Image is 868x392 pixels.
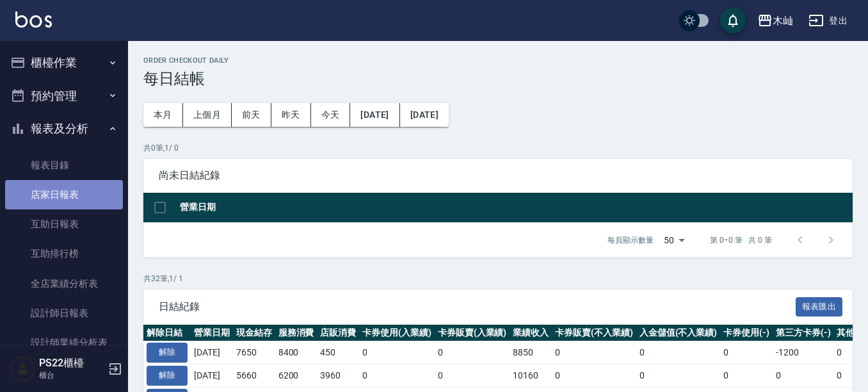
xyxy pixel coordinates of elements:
span: 尚未日結紀錄 [159,169,837,182]
a: 報表目錄 [5,151,123,180]
button: [DATE] [400,103,449,127]
button: 解除 [147,366,188,386]
a: 互助日報表 [5,209,123,239]
td: 0 [435,364,510,388]
button: 前天 [232,103,271,127]
td: [DATE] [191,364,233,388]
button: 解除 [147,343,188,363]
button: 預約管理 [5,79,123,113]
td: 0 [359,364,435,388]
button: 上個月 [183,103,232,127]
a: 互助排行榜 [5,239,123,268]
td: 0 [359,341,435,364]
td: -1200 [773,341,834,364]
td: 450 [317,341,359,364]
td: 0 [636,341,721,364]
th: 店販消費 [317,325,359,341]
button: [DATE] [350,103,399,127]
h5: PS22櫃檯 [39,357,104,370]
th: 卡券販賣(不入業績) [552,325,636,341]
p: 每頁顯示數量 [607,234,654,246]
td: 0 [720,341,773,364]
td: 10160 [510,364,552,388]
img: Logo [15,12,52,28]
td: 0 [552,364,636,388]
button: 木屾 [752,8,798,34]
button: save [720,8,746,33]
img: Person [10,356,36,382]
button: 本月 [143,103,183,127]
p: 共 0 筆, 1 / 0 [143,142,853,154]
button: 登出 [803,9,853,33]
div: 木屾 [773,13,793,29]
p: 第 0–0 筆 共 0 筆 [710,234,772,246]
td: 5660 [233,364,275,388]
th: 第三方卡券(-) [773,325,834,341]
p: 櫃台 [39,370,104,381]
th: 業績收入 [510,325,552,341]
p: 共 32 筆, 1 / 1 [143,273,853,284]
th: 服務消費 [275,325,317,341]
td: 0 [435,341,510,364]
a: 設計師日報表 [5,298,123,328]
th: 解除日結 [143,325,191,341]
td: 0 [773,364,834,388]
button: 櫃檯作業 [5,46,123,79]
button: 報表匯出 [796,297,843,317]
td: 8850 [510,341,552,364]
a: 設計師業績分析表 [5,328,123,357]
th: 營業日期 [177,193,853,223]
h3: 每日結帳 [143,70,853,88]
td: [DATE] [191,341,233,364]
td: 6200 [275,364,317,388]
a: 全店業績分析表 [5,269,123,298]
a: 報表匯出 [796,300,843,312]
td: 8400 [275,341,317,364]
th: 營業日期 [191,325,233,341]
td: 0 [636,364,721,388]
button: 昨天 [271,103,311,127]
button: 報表及分析 [5,112,123,145]
th: 入金儲值(不入業績) [636,325,721,341]
td: 7650 [233,341,275,364]
a: 店家日報表 [5,180,123,209]
th: 卡券使用(入業績) [359,325,435,341]
th: 現金結存 [233,325,275,341]
button: 今天 [311,103,351,127]
span: 日結紀錄 [159,300,796,313]
div: 50 [659,223,689,257]
td: 0 [552,341,636,364]
th: 卡券使用(-) [720,325,773,341]
th: 卡券販賣(入業績) [435,325,510,341]
td: 3960 [317,364,359,388]
td: 0 [720,364,773,388]
h2: Order checkout daily [143,56,853,65]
